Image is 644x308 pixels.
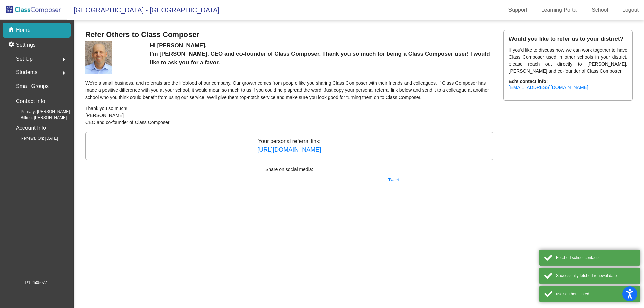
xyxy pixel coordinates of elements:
mat-icon: arrow_right [60,56,68,64]
a: Support [503,5,533,15]
p: Settings [16,41,36,49]
mat-icon: home [8,26,16,34]
p: Your personal referral link: [85,132,493,160]
p: We're a small business, and referrals are the lifeblood of our company. Our growth comes from peo... [85,80,493,101]
span: Primary: [PERSON_NAME] [10,109,70,115]
a: School [586,5,613,15]
p: CEO and co-founder of Class Composer [85,119,493,126]
a: Logout [617,5,644,15]
h5: Would you like to refer us to your district? [509,36,628,42]
span: Students [16,68,37,77]
span: Renewal On: [DATE] [10,135,58,141]
p: Contact Info [16,97,45,106]
span: [GEOGRAPHIC_DATA] - [GEOGRAPHIC_DATA] [67,5,219,15]
p: Small Groups [16,82,49,91]
a: Learning Portal [536,5,583,15]
h6: Ed's contact info: [509,79,628,84]
p: Home [16,26,31,34]
a: [URL][DOMAIN_NAME] [257,146,321,153]
a: [EMAIL_ADDRESS][DOMAIN_NAME] [509,85,588,90]
p: Share on social media: [85,166,493,173]
p: [PERSON_NAME] [85,112,493,119]
mat-icon: arrow_right [60,69,68,77]
span: Billing: [PERSON_NAME] [10,115,67,121]
p: Hi [PERSON_NAME], [150,41,493,50]
div: Successfully fetched renewal date [556,273,635,279]
span: Set Up [16,54,33,64]
div: user authenticated [556,291,635,297]
p: Account Info [16,123,46,133]
a: Tweet [388,178,399,182]
div: Fetched school contacts [556,255,635,261]
h3: Refer Others to Class Composer [85,30,493,39]
p: If you'd like to discuss how we can work together to have Class Composer used in other schools in... [509,47,628,75]
p: I'm [PERSON_NAME], CEO and co-founder of Class Composer. Thank you so much for being a Class Comp... [150,50,493,67]
mat-icon: settings [8,41,16,49]
p: Thank you so much! [85,105,493,112]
